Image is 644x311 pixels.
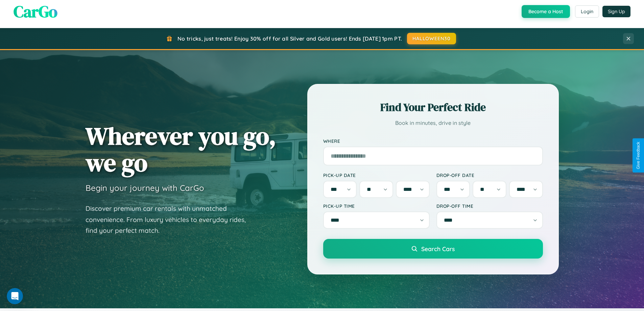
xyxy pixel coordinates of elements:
p: Discover premium car rentals with unmatched convenience. From luxury vehicles to everyday rides, ... [86,203,255,236]
label: Where [323,138,543,144]
label: Pick-up Time [323,203,430,209]
button: Become a Host [522,5,570,18]
label: Drop-off Date [436,172,543,178]
h1: Wherever you go, we go [86,123,276,176]
button: Search Cars [323,239,543,259]
span: No tricks, just treats! Enjoy 30% off for all Silver and Gold users! Ends [DATE] 1pm PT. [177,35,402,42]
button: HALLOWEEN30 [407,33,456,44]
h3: Begin your journey with CarGo [86,183,204,193]
button: Sign Up [602,6,630,17]
div: Give Feedback [636,142,641,169]
label: Pick-up Date [323,172,430,178]
h2: Find Your Perfect Ride [323,100,543,115]
button: Login [575,5,599,18]
label: Drop-off Time [436,203,543,209]
p: Book in minutes, drive in style [323,118,543,128]
span: Search Cars [421,245,455,252]
span: CarGo [14,0,57,23]
iframe: Intercom live chat [7,288,23,304]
